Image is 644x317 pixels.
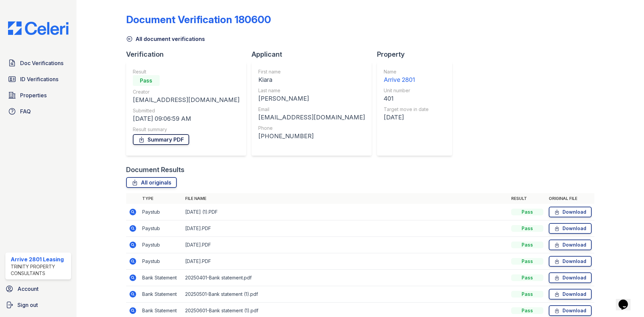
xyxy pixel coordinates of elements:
a: Download [549,223,592,234]
a: Download [549,240,592,250]
a: Download [549,256,592,267]
td: [DATE].PDF [182,220,508,237]
a: Download [549,289,592,300]
div: Result [133,68,239,75]
div: Trinity Property Consultants [11,263,68,277]
img: CE_Logo_Blue-a8612792a0a2168367f1c8372b55b34899dd931a85d93a1a3d3e32e68fde9ad4.png [3,21,74,35]
a: Sign out [3,298,74,312]
a: Download [549,207,592,217]
a: Account [3,282,74,296]
div: Result summary [133,126,239,133]
div: Pass [511,258,543,265]
td: Paystub [140,237,182,253]
div: Pass [511,209,543,215]
a: ID Verifications [5,72,71,86]
span: ID Verifications [20,75,58,83]
td: 20250401-Bank statement.pdf [182,270,508,286]
div: Pass [511,291,543,298]
div: 401 [384,94,429,103]
div: Unit number [384,87,429,94]
div: First name [258,68,365,75]
a: Download [549,272,592,283]
div: Applicant [252,50,377,59]
div: Submitted [133,107,239,114]
div: Phone [258,125,365,131]
th: File name [182,193,508,204]
th: Result [508,193,546,204]
th: Original file [546,193,594,204]
td: Bank Statement [140,270,182,286]
div: Pass [133,75,160,86]
span: Doc Verifications [20,59,63,67]
a: Doc Verifications [5,56,71,70]
a: All originals [126,177,177,188]
td: Paystub [140,220,182,237]
th: Type [140,193,182,204]
div: Document Results [126,165,184,174]
div: Pass [511,242,543,248]
div: [EMAIL_ADDRESS][DOMAIN_NAME] [133,95,239,105]
div: [DATE] 09:06:59 AM [133,114,239,123]
div: [PERSON_NAME] [258,94,365,103]
a: Name Arrive 2801 [384,68,429,85]
div: [EMAIL_ADDRESS][DOMAIN_NAME] [258,113,365,122]
td: Paystub [140,204,182,220]
a: Download [549,305,592,316]
div: Name [384,68,429,75]
td: 20250501-Bank statement (1).pdf [182,286,508,303]
div: Pass [511,307,543,314]
a: Summary PDF [133,134,189,145]
span: Account [17,285,39,293]
div: Document Verification 180600 [126,13,271,25]
div: Arrive 2801 Leasing [11,255,68,263]
span: FAQ [20,107,31,115]
a: All document verifications [126,35,205,43]
div: Creator [133,89,239,95]
a: Properties [5,89,71,102]
div: Pass [511,225,543,232]
td: [DATE].PDF [182,253,508,270]
div: Email [258,106,365,113]
td: [DATE].PDF [182,237,508,253]
div: Property [377,50,458,59]
div: Arrive 2801 [384,75,429,85]
div: [PHONE_NUMBER] [258,131,365,141]
iframe: chat widget [616,290,637,310]
div: Pass [511,274,543,281]
td: [DATE] (1).PDF [182,204,508,220]
a: FAQ [5,105,71,118]
span: Sign out [17,301,38,309]
td: Paystub [140,253,182,270]
span: Properties [20,91,47,99]
div: Verification [126,50,252,59]
div: [DATE] [384,113,429,122]
td: Bank Statement [140,286,182,303]
div: Kiara [258,75,365,85]
div: Target move in date [384,106,429,113]
div: Last name [258,87,365,94]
